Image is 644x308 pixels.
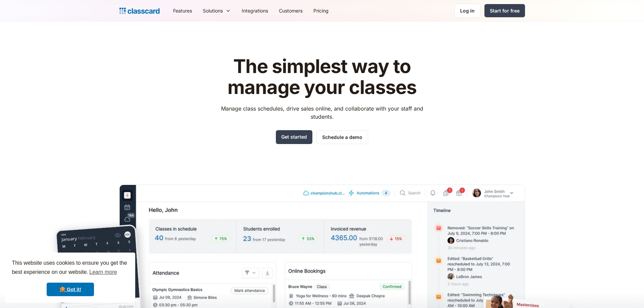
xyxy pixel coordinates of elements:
div: cookieconsent [5,253,135,303]
a: home [119,6,160,16]
span: This website uses cookies to ensure you get the best experience on our website. [12,259,129,277]
a: Log in [454,4,480,18]
h1: The simplest way to manage your classes [215,56,429,98]
a: Pricing [308,3,334,18]
div: Start for free [490,7,520,14]
a: Start for free [484,4,525,17]
a: Get started [276,130,312,144]
a: dismiss cookie message [47,283,94,296]
a: Features [168,3,197,18]
div: Solutions [203,7,223,14]
p: Manage class schedules, drive sales online, and collaborate with your staff and students. [215,104,429,121]
div: Solutions [197,3,236,18]
div: Log in [460,7,475,14]
a: Schedule a demo [316,130,368,144]
a: Integrations [236,3,273,18]
a: Customers [273,3,308,18]
a: learn more about cookies [88,267,118,277]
